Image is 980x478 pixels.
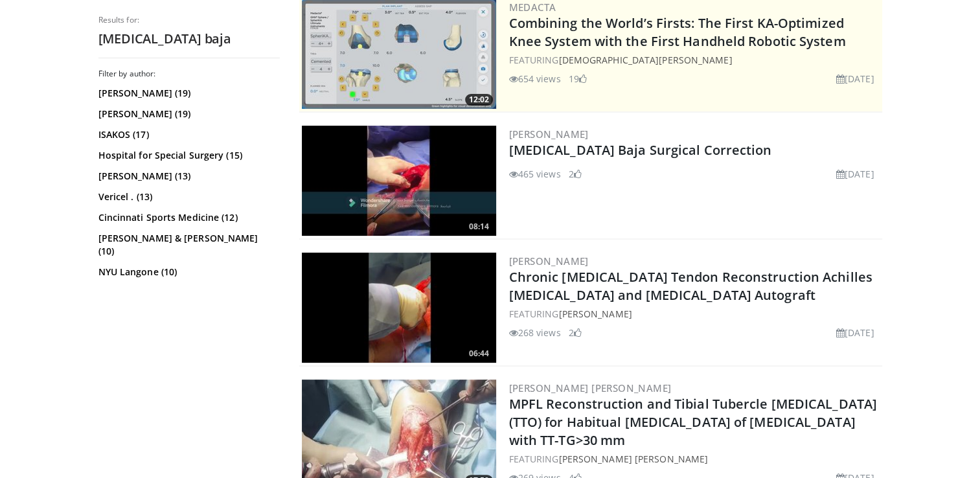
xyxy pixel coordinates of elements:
h3: Filter by author: [98,69,280,79]
a: ISAKOS (17) [98,128,277,141]
a: Combining the World’s Firsts: The First KA-Optimized Knee System with the First Handheld Robotic ... [509,14,846,50]
a: [MEDICAL_DATA] Baja Surgical Correction [509,141,772,159]
a: [PERSON_NAME] [PERSON_NAME] [558,453,708,465]
img: 3f93c4f4-1cd8-4ddd-8d31-b4fae3ac52ad.300x170_q85_crop-smart_upscale.jpg [302,253,496,363]
p: Results for: [98,15,280,25]
a: 08:14 [302,126,496,236]
a: [DEMOGRAPHIC_DATA][PERSON_NAME] [558,54,732,66]
li: [DATE] [836,326,874,339]
a: [PERSON_NAME] & [PERSON_NAME] (10) [98,232,277,258]
a: Medacta [509,1,556,14]
a: Vericel . (13) [98,190,277,203]
li: 465 views [509,167,561,181]
a: [PERSON_NAME] [509,255,589,267]
a: Chronic [MEDICAL_DATA] Tendon Reconstruction Achilles [MEDICAL_DATA] and [MEDICAL_DATA] Autograft [509,268,872,304]
a: [PERSON_NAME] (13) [98,170,277,183]
a: NYU Langone (10) [98,266,277,279]
a: [PERSON_NAME] (19) [98,87,277,100]
a: [PERSON_NAME] [PERSON_NAME] [509,381,672,394]
li: 2 [569,167,582,181]
h2: [MEDICAL_DATA] baja [98,30,280,47]
li: 19 [569,72,587,85]
li: 268 views [509,326,561,339]
li: [DATE] [836,72,874,85]
a: Cincinnati Sports Medicine (12) [98,211,277,224]
div: FEATURING [509,53,880,67]
div: FEATURING [509,452,880,466]
a: [PERSON_NAME] [509,128,589,141]
li: [DATE] [836,167,874,181]
span: 12:02 [465,94,493,106]
span: 08:14 [465,221,493,233]
a: [PERSON_NAME] [558,308,632,320]
a: [PERSON_NAME] (19) [98,108,277,120]
a: 06:44 [302,253,496,363]
div: FEATURING [509,307,880,321]
li: 654 views [509,72,561,85]
a: MPFL Reconstruction and Tibial Tubercle [MEDICAL_DATA] (TTO) for Habitual [MEDICAL_DATA] of [MEDI... [509,395,877,449]
a: Hospital for Special Surgery (15) [98,149,277,162]
li: 2 [569,326,582,339]
span: 06:44 [465,348,493,359]
img: b9448b83-c26d-499a-a519-6909a1137874.300x170_q85_crop-smart_upscale.jpg [302,126,496,236]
